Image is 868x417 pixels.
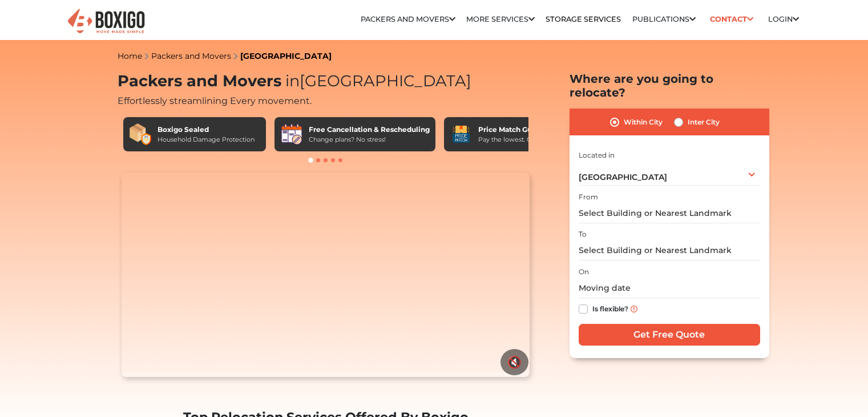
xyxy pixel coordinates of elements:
[500,349,528,375] button: 🔇
[592,302,628,314] label: Is flexible?
[280,123,303,146] img: Free Cancellation & Rescheduling
[579,240,760,260] input: Select Building or Nearest Landmark
[129,123,152,146] img: Boxigo Sealed
[579,150,615,161] label: Located in
[118,72,534,91] h1: Packers and Movers
[624,115,663,129] label: Within City
[285,71,300,90] span: in
[151,51,231,61] a: Packers and Movers
[122,173,530,377] video: Your browser does not support the video tag.
[632,15,696,23] a: Publications
[118,51,142,61] a: Home
[579,324,760,346] input: Get Free Quote
[478,125,565,135] div: Price Match Guarantee
[546,15,621,23] a: Storage Services
[158,135,255,145] div: Household Damage Protection
[631,306,637,312] img: info
[579,278,760,298] input: Moving date
[118,95,312,106] span: Effortlessly streamlining Every movement.
[579,267,589,277] label: On
[768,15,799,23] a: Login
[579,172,667,182] span: [GEOGRAPHIC_DATA]
[579,192,598,202] label: From
[66,7,146,35] img: Boxigo
[309,125,430,135] div: Free Cancellation & Rescheduling
[158,125,255,135] div: Boxigo Sealed
[478,135,565,145] div: Pay the lowest. Guaranteed!
[570,72,769,99] h2: Where are you going to relocate?
[361,15,455,23] a: Packers and Movers
[466,15,535,23] a: More services
[240,51,332,61] a: [GEOGRAPHIC_DATA]
[450,123,473,146] img: Price Match Guarantee
[281,71,471,90] span: [GEOGRAPHIC_DATA]
[579,229,587,239] label: To
[309,135,430,145] div: Change plans? No stress!
[579,203,760,223] input: Select Building or Nearest Landmark
[688,115,720,129] label: Inter City
[706,10,757,28] a: Contact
